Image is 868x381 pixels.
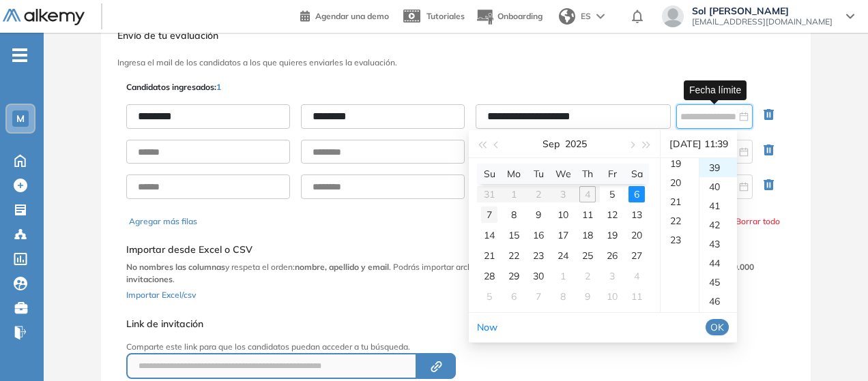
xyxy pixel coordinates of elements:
[575,225,600,245] td: 2025-09-18
[126,341,643,353] p: Comparte este link para que los candidatos puedan acceder a tu búsqueda.
[216,82,221,92] span: 1
[600,164,624,184] th: Fr
[736,215,780,228] button: Borrar todo
[12,54,27,57] i: -
[300,7,389,23] a: Agendar una demo
[579,207,596,223] div: 11
[551,225,575,245] td: 2025-09-17
[555,268,571,284] div: 1
[600,266,624,286] td: 2025-10-03
[295,262,389,272] b: nombre, apellido y email
[126,286,196,302] button: Importar Excel/csv
[16,113,25,124] span: M
[624,204,649,225] td: 2025-09-13
[710,320,724,335] span: OK
[579,247,596,264] div: 25
[477,321,497,333] a: Now
[551,266,575,286] td: 2025-10-01
[481,268,497,284] div: 28
[530,288,547,305] div: 7
[126,261,785,286] p: y respeta el orden: . Podrás importar archivos de . Cada evaluación tiene un .
[506,247,522,264] div: 22
[600,204,624,225] td: 2025-09-12
[559,8,575,25] img: world
[477,225,502,245] td: 2025-09-14
[551,245,575,266] td: 2025-09-24
[661,192,699,211] div: 21
[661,173,699,192] div: 20
[661,230,699,249] div: 23
[628,288,645,305] div: 11
[692,16,833,27] span: [EMAIL_ADDRESS][DOMAIN_NAME]
[126,262,225,272] b: No nombres las columnas
[684,80,747,100] div: Fecha límite
[126,318,643,330] h5: Link de invitación
[575,164,600,184] th: Th
[477,164,502,184] th: Su
[526,286,551,307] td: 2025-10-07
[699,177,737,196] div: 40
[628,247,645,264] div: 27
[477,204,502,225] td: 2025-09-07
[129,215,197,228] button: Agregar más filas
[628,268,645,284] div: 4
[506,207,522,223] div: 8
[604,288,620,305] div: 10
[526,245,551,266] td: 2025-09-23
[530,227,547,243] div: 16
[699,234,737,254] div: 43
[579,227,596,243] div: 18
[126,81,221,93] p: Candidatos ingresados:
[579,288,596,305] div: 9
[604,247,620,264] div: 26
[604,268,620,284] div: 3
[624,225,649,245] td: 2025-09-20
[575,204,600,225] td: 2025-09-11
[526,225,551,245] td: 2025-09-16
[481,227,497,243] div: 14
[551,286,575,307] td: 2025-10-08
[315,11,389,21] span: Agendar una demo
[3,9,85,26] img: Logo
[600,225,624,245] td: 2025-09-19
[502,204,526,225] td: 2025-09-08
[600,245,624,266] td: 2025-09-26
[502,245,526,266] td: 2025-09-22
[628,186,645,202] div: 6
[575,245,600,266] td: 2025-09-25
[565,130,587,157] button: 2025
[699,196,737,215] div: 41
[477,266,502,286] td: 2025-09-28
[661,211,699,230] div: 22
[699,311,737,330] div: 47
[502,164,526,184] th: Mo
[699,215,737,234] div: 42
[530,207,547,223] div: 9
[699,273,737,292] div: 45
[426,11,465,21] span: Tutoriales
[530,247,547,264] div: 23
[706,319,729,335] button: OK
[624,184,649,204] td: 2025-09-06
[555,247,571,264] div: 24
[555,288,571,305] div: 8
[555,227,571,243] div: 17
[575,266,600,286] td: 2025-10-02
[551,164,575,184] th: We
[579,268,596,284] div: 2
[624,245,649,266] td: 2025-09-27
[555,207,571,223] div: 10
[481,207,497,223] div: 7
[126,262,754,284] b: límite de 10.000 invitaciones
[477,245,502,266] td: 2025-09-21
[477,286,502,307] td: 2025-10-05
[506,288,522,305] div: 6
[526,164,551,184] th: Tu
[506,227,522,243] div: 15
[628,227,645,243] div: 20
[502,286,526,307] td: 2025-10-06
[604,227,620,243] div: 19
[692,5,833,16] span: Sol [PERSON_NAME]
[581,10,591,22] span: ES
[497,11,542,21] span: Onboarding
